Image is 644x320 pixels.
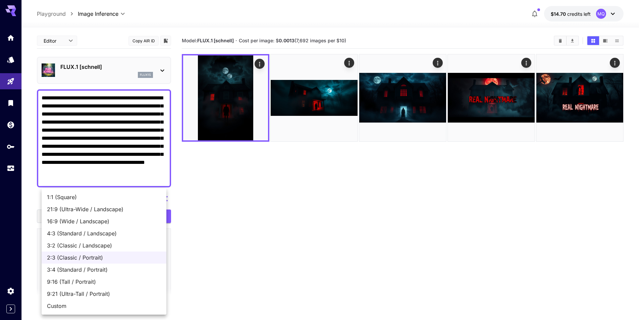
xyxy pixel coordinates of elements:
[47,302,161,310] span: Custom
[47,266,161,274] span: 3:4 (Standard / Portrait)
[47,217,161,225] span: 16:9 (Wide / Landscape)
[47,254,161,262] span: 2:3 (Classic / Portrait)
[47,193,161,201] span: 1:1 (Square)
[47,241,161,249] span: 3:2 (Classic / Landscape)
[47,290,161,298] span: 9:21 (Ultra-Tall / Portrait)
[47,278,161,286] span: 9:16 (Tall / Portrait)
[47,229,161,237] span: 4:3 (Standard / Landscape)
[47,205,161,213] span: 21:9 (Ultra-Wide / Landscape)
